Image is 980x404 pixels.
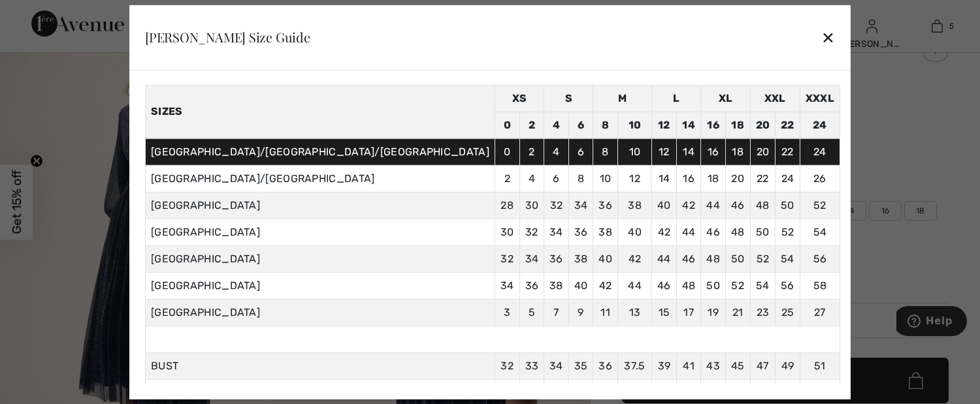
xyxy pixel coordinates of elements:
[519,299,544,326] td: 5
[617,192,651,219] td: 38
[145,352,495,379] td: BUST
[652,192,677,219] td: 40
[750,192,776,219] td: 48
[800,245,840,272] td: 56
[544,85,593,112] td: S
[676,299,701,326] td: 17
[495,85,544,112] td: XS
[676,138,701,165] td: 14
[706,359,720,371] span: 43
[593,112,618,138] td: 8
[776,192,800,219] td: 50
[725,245,750,272] td: 50
[624,359,645,371] span: 37.5
[29,9,56,21] span: Help
[814,359,826,371] span: 51
[544,138,569,165] td: 4
[701,192,726,219] td: 44
[617,219,651,245] td: 40
[495,219,519,245] td: 30
[750,85,800,112] td: XXL
[800,299,840,326] td: 27
[776,219,800,245] td: 52
[725,165,750,192] td: 20
[821,23,835,51] div: ✕
[593,299,618,326] td: 11
[750,245,776,272] td: 52
[495,192,519,219] td: 28
[652,138,677,165] td: 12
[593,138,618,165] td: 8
[568,192,593,219] td: 34
[544,165,569,192] td: 6
[701,165,726,192] td: 18
[701,138,726,165] td: 16
[519,219,544,245] td: 32
[776,112,800,138] td: 22
[617,272,651,299] td: 44
[725,112,750,138] td: 18
[652,165,677,192] td: 14
[519,272,544,299] td: 36
[544,219,569,245] td: 34
[725,219,750,245] td: 48
[676,192,701,219] td: 42
[598,359,612,371] span: 36
[676,245,701,272] td: 46
[800,85,840,112] td: XXXL
[544,192,569,219] td: 32
[701,245,726,272] td: 48
[495,112,519,138] td: 0
[593,272,618,299] td: 42
[652,299,677,326] td: 15
[676,112,701,138] td: 14
[617,245,651,272] td: 42
[652,219,677,245] td: 42
[658,359,671,371] span: 39
[776,245,800,272] td: 54
[145,192,495,219] td: [GEOGRAPHIC_DATA]
[701,219,726,245] td: 46
[750,112,776,138] td: 20
[544,299,569,326] td: 7
[652,112,677,138] td: 12
[549,359,563,371] span: 34
[725,192,750,219] td: 46
[701,299,726,326] td: 19
[495,272,519,299] td: 34
[544,112,569,138] td: 4
[676,272,701,299] td: 48
[145,31,310,44] div: [PERSON_NAME] Size Guide
[800,219,840,245] td: 54
[495,299,519,326] td: 3
[676,219,701,245] td: 44
[519,138,544,165] td: 2
[519,165,544,192] td: 4
[750,138,776,165] td: 20
[593,165,618,192] td: 10
[701,112,726,138] td: 16
[593,219,618,245] td: 38
[145,272,495,299] td: [GEOGRAPHIC_DATA]
[544,272,569,299] td: 38
[593,85,652,112] td: M
[776,138,800,165] td: 22
[617,112,651,138] td: 10
[145,165,495,192] td: [GEOGRAPHIC_DATA]/[GEOGRAPHIC_DATA]
[568,245,593,272] td: 38
[617,165,651,192] td: 12
[519,245,544,272] td: 34
[145,138,495,165] td: [GEOGRAPHIC_DATA]/[GEOGRAPHIC_DATA]/[GEOGRAPHIC_DATA]
[145,219,495,245] td: [GEOGRAPHIC_DATA]
[145,299,495,326] td: [GEOGRAPHIC_DATA]
[495,245,519,272] td: 32
[776,299,800,326] td: 25
[519,112,544,138] td: 2
[495,165,519,192] td: 2
[725,299,750,326] td: 21
[676,165,701,192] td: 16
[500,359,514,371] span: 32
[776,272,800,299] td: 56
[731,359,745,371] span: 45
[757,359,769,371] span: 47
